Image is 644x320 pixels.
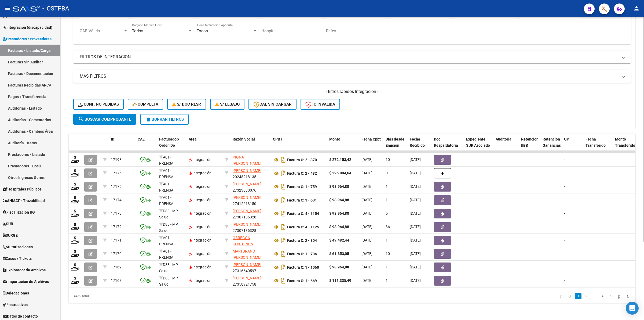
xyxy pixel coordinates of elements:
button: Open calendar [186,12,192,18]
button: Completa [128,99,163,110]
span: CAE Válido [80,28,123,33]
a: go to previous page [566,293,573,299]
button: Conf. no pedidas [73,99,124,110]
span: Importación de Archivos [3,279,49,285]
span: D88 - MP Salud [159,263,178,273]
span: Integración [189,171,211,175]
span: [DATE] [361,225,372,229]
i: Descargar documento [280,263,287,272]
span: A01 - PRENSA [159,236,173,246]
span: SUR [3,221,13,227]
strong: Factura C: 2 - 482 [287,171,317,175]
div: 27358921758 [233,275,269,286]
li: page 3 [590,292,598,301]
span: [DATE] [410,238,421,242]
span: A01 - PRENSA [159,155,173,166]
datatable-header-cell: Días desde Emisión [383,134,408,157]
span: ANMAT - Trazabilidad [3,198,45,204]
span: SURGE [3,232,18,238]
i: Descargar documento [280,196,287,204]
span: Auditoria [496,137,511,141]
span: [PERSON_NAME] [233,222,261,226]
span: PIGNA [PERSON_NAME] [233,155,261,166]
datatable-header-cell: Doc Respaldatoria [432,134,464,157]
span: [DATE] [410,251,421,256]
span: Completa [133,102,158,107]
datatable-header-cell: ID [109,134,136,157]
span: Retencion IIBB [521,137,539,148]
span: 0 [386,171,388,175]
span: Casos / Tickets [3,256,32,261]
mat-icon: person [633,5,640,12]
span: 17168 [111,278,122,283]
span: [DATE] [361,184,372,189]
datatable-header-cell: Fecha Cpbt [359,134,383,157]
span: [DATE] [361,171,372,175]
span: Integración [189,265,211,269]
button: Borrar Filtros [140,114,189,125]
strong: Factura C: 2 - 370 [287,158,317,162]
div: 27307186328 [233,208,269,219]
span: Instructivos [3,302,28,308]
span: CAE [138,137,145,141]
span: [PERSON_NAME] [233,168,261,173]
span: OBREGON CENTURION [PERSON_NAME] [233,236,261,252]
a: go to next page [615,293,623,299]
span: Monto [329,137,340,141]
strong: Factura C: 4 - 1154 [287,211,319,216]
div: Open Intercom Messenger [626,302,639,315]
mat-panel-title: FILTROS DE INTEGRACION [80,54,618,60]
button: S/ legajo [210,99,244,110]
a: 4 [599,293,606,299]
datatable-header-cell: OP [562,134,583,157]
strong: $ 111.335,49 [329,278,351,283]
span: - [564,198,565,202]
datatable-header-cell: Expediente SUR Asociado [464,134,493,157]
span: Integración [189,278,211,283]
span: A01 - PRENSA [159,168,173,179]
span: Prestadores / Proveedores [3,36,52,42]
span: FC Inválida [305,102,335,107]
span: [DATE] [410,184,421,189]
span: [DATE] [361,278,372,283]
div: 23936790844 [233,235,269,246]
strong: $ 98.964,88 [329,198,349,202]
span: 17172 [111,225,122,229]
span: 17169 [111,265,122,269]
datatable-header-cell: Facturado x Orden De [157,134,186,157]
li: page 1 [574,292,582,301]
button: FC Inválida [301,99,340,110]
a: go to first page [558,293,564,299]
span: CPBT [273,137,283,141]
span: Fiscalización RG [3,209,35,215]
span: Todos [197,28,208,33]
span: Facturado x Orden De [159,137,179,148]
span: [PERSON_NAME] [233,276,261,280]
span: 36 [386,225,390,229]
span: [DATE] [410,211,421,215]
span: [DATE] [361,211,372,215]
span: Explorador de Archivos [3,267,46,273]
span: 17175 [111,184,122,189]
span: MARTURANO [PERSON_NAME] [233,249,261,260]
a: go to last page [624,293,632,299]
span: [PERSON_NAME] [233,209,261,213]
datatable-header-cell: CAE [136,134,157,157]
mat-icon: delete [145,116,152,122]
div: 27409311550 [233,248,269,260]
div: 27307186328 [233,221,269,233]
span: OP [564,137,569,141]
span: 1 [386,184,388,189]
button: S/ Doc Resp. [167,99,206,110]
span: [PERSON_NAME] [233,263,261,267]
datatable-header-cell: Retención Ganancias [540,134,562,157]
span: Doc Respaldatoria [434,137,458,148]
i: Descargar documento [280,156,287,164]
i: Descargar documento [280,276,287,285]
mat-icon: search [78,116,85,122]
span: S/ legajo [215,102,240,107]
datatable-header-cell: CPBT [271,134,327,157]
li: page 2 [582,292,590,301]
span: Razón Social [233,137,255,141]
mat-expansion-panel-header: MAS FILTROS [73,70,631,83]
